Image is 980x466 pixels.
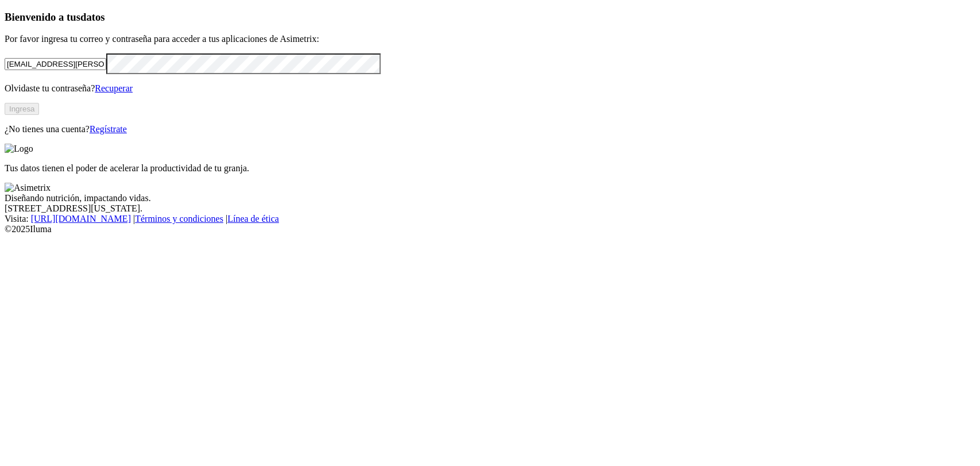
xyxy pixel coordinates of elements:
p: Por favor ingresa tu correo y contraseña para acceder a tus aplicaciones de Asimetrix: [5,34,975,44]
a: Recuperar [95,83,133,93]
p: ¿No tienes una cuenta? [5,124,975,134]
div: © 2025 Iluma [5,224,975,234]
p: Olvidaste tu contraseña? [5,83,975,94]
p: Tus datos tienen el poder de acelerar la productividad de tu granja. [5,163,975,174]
a: Regístrate [90,124,127,134]
h3: Bienvenido a tus [5,11,975,24]
div: Diseñando nutrición, impactando vidas. [5,193,975,203]
div: Visita : | | [5,214,975,224]
span: datos [80,11,105,23]
a: Línea de ética [227,214,279,224]
img: Logo [5,144,33,154]
input: Tu correo [5,58,106,70]
img: Asimetrix [5,183,51,193]
div: [STREET_ADDRESS][US_STATE]. [5,203,975,214]
a: [URL][DOMAIN_NAME] [31,214,131,224]
button: Ingresa [5,103,39,115]
a: Términos y condiciones [135,214,223,224]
